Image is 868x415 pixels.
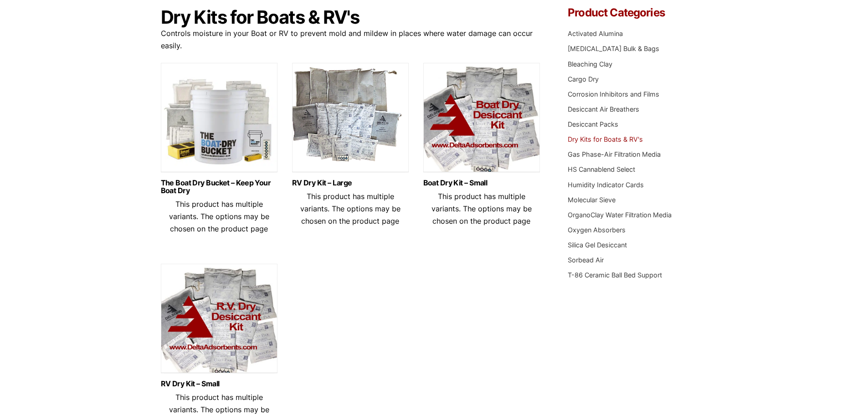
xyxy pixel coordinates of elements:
span: This product has multiple variants. The options may be chosen on the product page [300,192,401,225]
a: Desiccant Packs [568,120,618,128]
span: This product has multiple variants. The options may be chosen on the product page [431,192,532,225]
p: Controls moisture in your Boat or RV to prevent mold and mildew in places where water damage can ... [161,27,541,52]
a: Silica Gel Desiccant [568,241,627,249]
a: Boat Dry Kit – Small [423,179,540,187]
h4: Product Categories [568,7,707,18]
h1: Dry Kits for Boats & RV's [161,7,541,27]
a: Corrosion Inhibitors and Films [568,90,659,98]
a: Gas Phase-Air Filtration Media [568,150,661,158]
a: Oxygen Absorbers [568,226,626,234]
img: The Boat Dry Bucket [161,63,277,177]
a: Humidity Indicator Cards [568,181,644,189]
a: Desiccant Air Breathers [568,105,639,113]
span: This product has multiple variants. The options may be chosen on the product page [169,200,269,233]
a: Dry Kits for Boats & RV's [568,135,643,143]
a: Sorbead Air [568,256,604,264]
a: HS Cannablend Select [568,165,635,173]
a: T-86 Ceramic Ball Bed Support [568,271,662,279]
a: The Boat Dry Bucket – Keep Your Boat Dry [161,179,277,195]
a: Molecular Sieve [568,196,616,204]
a: RV Dry Kit – Small [161,380,277,388]
a: Activated Alumina [568,30,623,37]
a: Cargo Dry [568,75,599,83]
a: OrganoClay Water Filtration Media [568,211,672,219]
a: Bleaching Clay [568,60,612,68]
a: RV Dry Kit – Large [292,179,409,187]
a: [MEDICAL_DATA] Bulk & Bags [568,45,659,52]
